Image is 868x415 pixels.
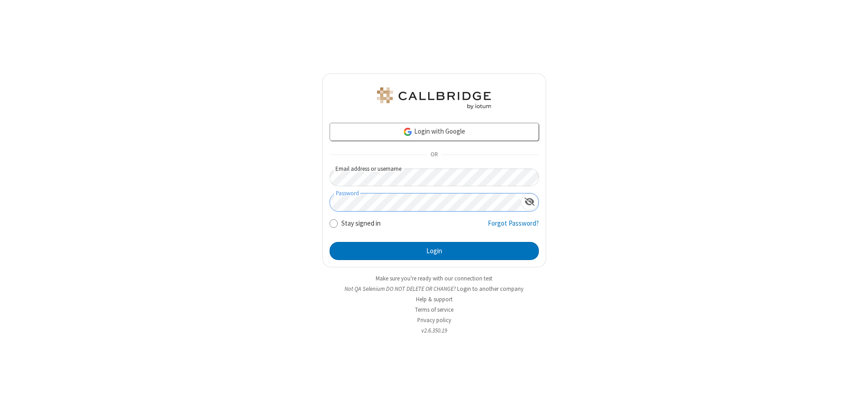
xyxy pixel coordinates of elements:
span: OR [427,149,441,161]
li: v2.6.350.19 [322,326,546,335]
a: Forgot Password? [488,218,539,236]
input: Email address or username [330,169,539,186]
iframe: Chat [845,391,861,409]
input: Password [330,193,521,211]
img: google-icon.png [403,127,413,137]
a: Privacy policy [417,316,451,324]
a: Help & support [416,295,453,303]
div: Show password [521,193,538,210]
button: Login to another company [457,285,524,293]
li: Not QA Selenium DO NOT DELETE OR CHANGE? [322,285,546,293]
a: Make sure you're ready with our connection test [376,275,492,282]
label: Stay signed in [341,218,381,229]
button: Login [330,242,539,260]
a: Terms of service [415,306,453,314]
img: QA Selenium DO NOT DELETE OR CHANGE [375,87,493,109]
a: Login with Google [330,123,539,141]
